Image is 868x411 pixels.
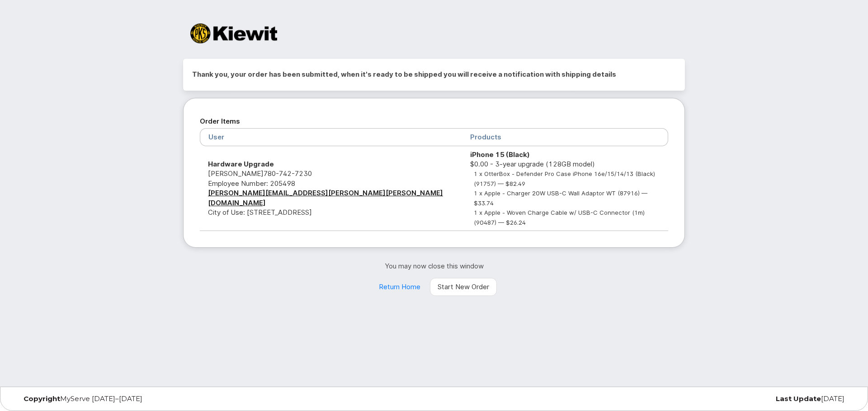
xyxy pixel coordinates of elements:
div: [DATE] [573,395,851,402]
strong: Last Update [776,394,821,403]
th: User [200,128,462,146]
h2: Thank you, your order has been submitted, when it's ready to be shipped you will receive a notifi... [192,68,676,81]
a: Return Home [371,278,428,296]
h2: Order Items [200,115,668,128]
small: 1 x OtterBox - Defender Pro Case iPhone 16e/15/14/13 (Black) (91757) — $82.49 [474,170,655,187]
strong: Hardware Upgrade [208,160,274,168]
span: 7230 [292,169,312,178]
th: Products [462,128,668,146]
span: Employee Number: 205498 [208,179,295,188]
a: Start New Order [430,278,497,296]
small: 1 x Apple - Charger 20W USB-C Wall Adaptor WT (87916) — $33.74 [474,189,647,206]
strong: Copyright [24,394,60,403]
td: [PERSON_NAME] City of Use: [STREET_ADDRESS] [200,146,462,231]
a: [PERSON_NAME][EMAIL_ADDRESS][PERSON_NAME][PERSON_NAME][DOMAIN_NAME] [208,189,443,207]
strong: iPhone 15 (Black) [470,150,530,159]
img: Kiewit Canada Inc [190,23,277,43]
span: 742 [276,169,292,178]
small: 1 x Apple - Woven Charge Cable w/ USB-C Connector (1m) (90487) — $26.24 [474,209,645,226]
td: $0.00 - 3-year upgrade (128GB model) [462,146,668,231]
div: MyServe [DATE]–[DATE] [17,395,295,402]
span: 780 [264,169,312,178]
p: You may now close this window [183,261,685,271]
